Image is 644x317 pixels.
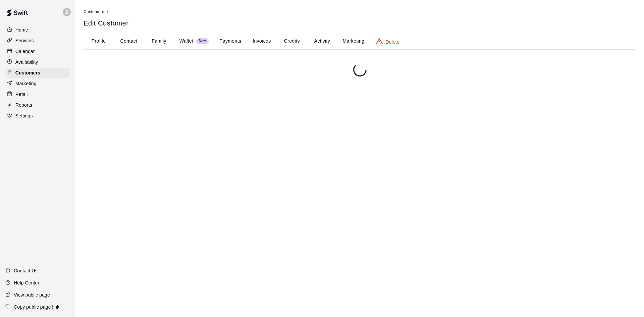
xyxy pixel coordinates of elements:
p: Wallet [179,38,194,45]
p: Availability [15,59,38,65]
p: Settings [15,112,33,119]
button: Payments [214,33,247,49]
p: Home [15,27,28,33]
a: Availability [5,57,70,67]
a: Customers [84,9,104,14]
button: Contact [114,33,144,49]
a: Customers [5,68,70,78]
p: Marketing [15,80,37,87]
span: Customers [84,9,104,14]
p: Retail [15,91,28,98]
p: View public page [14,292,50,298]
div: basic tabs example [84,33,636,49]
a: Marketing [5,78,70,89]
p: Delete [386,39,399,45]
button: Marketing [337,33,370,49]
button: Family [144,33,174,49]
a: Settings [5,111,70,121]
span: New [196,39,209,43]
li: / [107,8,108,15]
p: Customers [15,69,40,76]
a: Reports [5,100,70,110]
button: Profile [84,33,114,49]
button: Invoices [247,33,277,49]
button: Credits [277,33,307,49]
p: Copy public page link [14,304,59,310]
p: Contact Us [14,267,38,274]
a: Calendar [5,46,70,56]
button: Activity [307,33,337,49]
a: Home [5,25,70,35]
h5: Edit Customer [84,19,636,28]
p: Help Center [14,279,39,286]
p: Calendar [15,48,35,55]
p: Services [15,37,34,44]
p: Reports [15,102,32,108]
nav: breadcrumb [84,8,636,15]
a: Retail [5,89,70,99]
a: Services [5,36,70,46]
